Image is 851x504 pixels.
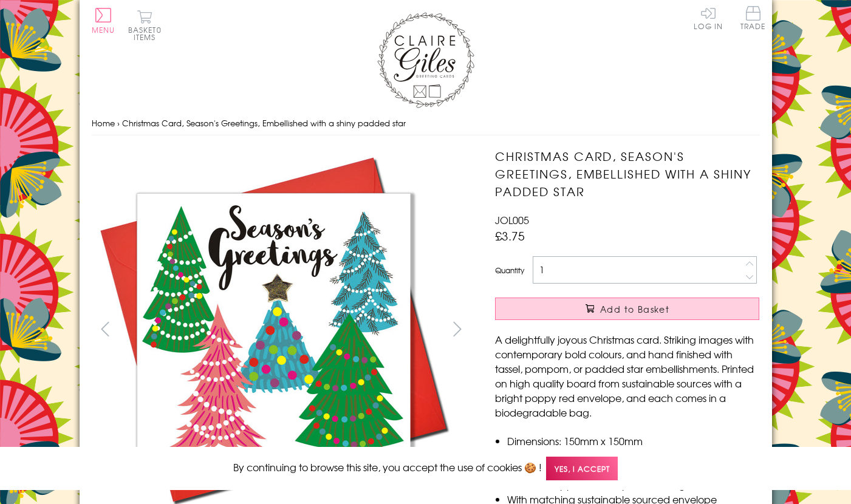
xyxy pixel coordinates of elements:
[92,24,115,35] span: Menu
[443,315,471,342] button: next
[507,434,759,448] li: Dimensions: 150mm x 150mm
[92,111,760,136] nav: breadcrumbs
[495,148,759,200] h1: Christmas Card, Season's Greetings, Embellished with a shiny padded star
[92,117,115,129] a: Home
[92,8,115,33] button: Menu
[495,298,759,320] button: Add to Basket
[92,315,119,342] button: prev
[377,12,474,108] img: Claire Giles Greetings Cards
[122,117,406,129] span: Christmas Card, Season's Greetings, Embellished with a shiny padded star
[546,457,618,480] span: Yes, I accept
[495,265,524,276] label: Quantity
[134,24,162,43] span: 0 items
[740,6,766,30] span: Trade
[495,213,529,227] span: JOL005
[495,332,759,420] p: A delightfully joyous Christmas card. Striking images with contemporary bold colours, and hand fi...
[740,6,766,32] a: Trade
[495,227,525,244] span: £3.75
[694,6,723,30] a: Log In
[128,10,162,41] button: Basket0 items
[117,117,120,129] span: ›
[600,303,669,315] span: Add to Basket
